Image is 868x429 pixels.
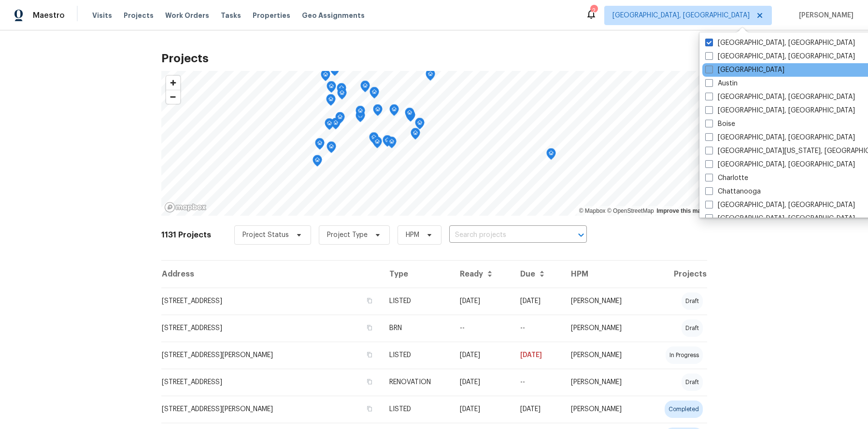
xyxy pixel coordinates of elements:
div: Map marker [426,69,435,84]
div: Map marker [315,138,325,153]
div: Map marker [383,135,392,150]
button: Copy Address [365,323,374,332]
div: Map marker [337,83,346,98]
button: Copy Address [365,296,374,305]
h2: 1131 Projects [161,230,211,240]
label: [GEOGRAPHIC_DATA], [GEOGRAPHIC_DATA] [705,92,855,102]
label: Chattanooga [705,187,761,196]
span: Projects [124,11,154,20]
td: [STREET_ADDRESS][PERSON_NAME] [161,342,382,369]
td: [PERSON_NAME] [563,315,645,342]
span: Maestro [33,11,65,20]
td: [PERSON_NAME] [563,342,645,369]
td: LISTED [382,396,452,423]
span: HPM [406,230,419,240]
div: Map marker [370,87,379,102]
label: [GEOGRAPHIC_DATA] [705,65,784,75]
a: Mapbox homepage [164,202,207,213]
span: Visits [92,11,112,20]
td: [STREET_ADDRESS] [161,369,382,396]
div: Map marker [331,118,341,133]
button: Copy Address [365,404,374,413]
input: Search projects [449,228,560,243]
div: Map marker [321,69,330,84]
span: Work Orders [165,11,209,20]
div: Map marker [327,81,336,96]
div: Map marker [327,141,336,156]
div: Map marker [415,118,425,133]
span: Project Type [327,230,368,240]
td: RENOVATION [382,369,452,396]
td: BRN [382,315,452,342]
td: LISTED [382,342,452,369]
span: Tasks [221,12,241,19]
label: [GEOGRAPHIC_DATA], [GEOGRAPHIC_DATA] [705,52,855,61]
td: [PERSON_NAME] [563,288,645,315]
div: draft [682,374,703,391]
th: HPM [563,261,645,288]
th: Type [382,261,452,288]
td: [DATE] [512,288,563,315]
div: Map marker [326,94,336,109]
a: OpenStreetMap [607,208,654,214]
span: Geo Assignments [302,11,365,20]
div: Map marker [369,132,379,147]
td: -- [452,315,513,342]
th: Ready [452,261,513,288]
button: Copy Address [365,350,374,359]
div: draft [682,292,703,310]
label: [GEOGRAPHIC_DATA], [GEOGRAPHIC_DATA] [705,200,855,210]
td: [DATE] [512,342,563,369]
div: Map marker [387,137,397,152]
div: Map marker [356,106,365,121]
span: Properties [253,11,290,20]
button: Copy Address [365,377,374,386]
span: [GEOGRAPHIC_DATA], [GEOGRAPHIC_DATA] [612,11,750,20]
td: [STREET_ADDRESS][PERSON_NAME] [161,396,382,423]
div: Map marker [373,104,383,119]
div: Map marker [337,88,347,103]
th: Due [512,261,563,288]
span: [PERSON_NAME] [795,11,854,20]
div: Map marker [325,118,334,133]
div: Map marker [546,148,556,163]
label: [GEOGRAPHIC_DATA], [GEOGRAPHIC_DATA] [705,38,855,48]
a: Improve this map [656,208,704,214]
a: Mapbox [579,208,606,214]
div: draft [682,319,703,337]
td: [DATE] [512,396,563,423]
button: Zoom out [166,90,180,104]
button: Open [574,228,588,242]
th: Projects [645,261,707,288]
div: Map marker [406,110,415,125]
div: Map marker [405,108,414,123]
button: Zoom in [166,76,180,90]
h2: Projects [161,54,707,63]
label: Austin [705,79,738,88]
label: Charlotte [705,173,748,183]
div: Map marker [313,155,322,170]
div: Map marker [389,104,399,119]
td: [STREET_ADDRESS] [161,288,382,315]
td: [DATE] [452,288,513,315]
div: 2 [590,6,597,15]
td: [DATE] [452,342,513,369]
span: Zoom out [166,90,180,104]
div: Map marker [411,128,420,143]
td: [PERSON_NAME] [563,369,645,396]
td: -- [512,369,563,396]
td: [STREET_ADDRESS] [161,315,382,342]
label: [GEOGRAPHIC_DATA], [GEOGRAPHIC_DATA] [705,106,855,115]
td: [DATE] [452,396,513,423]
label: Boise [705,119,735,129]
label: [GEOGRAPHIC_DATA], [GEOGRAPHIC_DATA] [705,160,855,169]
td: Resale COE 2025-07-26T00:00:00.000Z [512,315,563,342]
div: Map marker [330,64,340,79]
td: [PERSON_NAME] [563,396,645,423]
div: in progress [666,346,703,364]
td: LISTED [382,288,452,315]
span: Project Status [242,230,289,240]
div: completed [665,401,703,418]
td: Acq COE 2025-10-01T00:00:00.000Z [452,369,513,396]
